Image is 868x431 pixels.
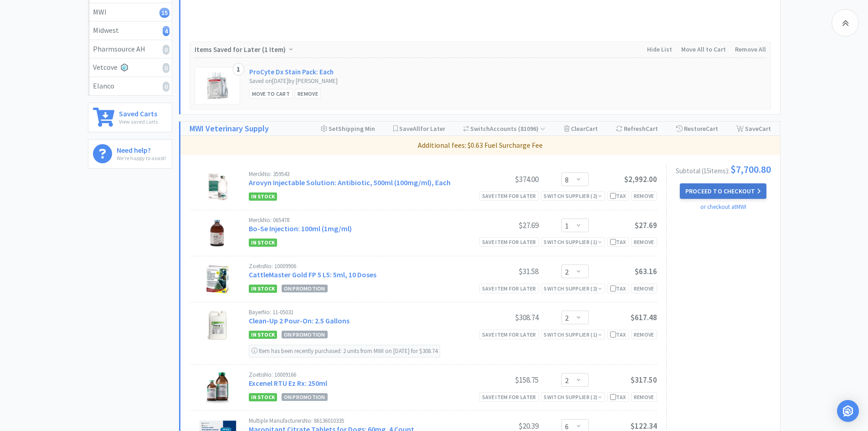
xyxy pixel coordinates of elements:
[470,312,539,323] div: $308.74
[544,284,602,293] div: Switch Supplier ( 2 )
[470,174,539,185] div: $374.00
[544,238,602,246] div: Switch Supplier ( 1 )
[190,122,269,135] a: MWI Veterinary Supply
[249,331,277,339] span: In Stock
[249,224,352,233] a: Bo-Se Injection: 100ml (1mg/ml)
[204,72,231,99] img: 9a535ce47c37422aa7978b3dcc56c190_175310.png
[163,63,169,73] i: 0
[205,263,231,295] img: 9f175983986f420fb36049a2fba64092_117.png
[676,122,718,135] div: Restore
[631,191,657,201] div: Remove
[93,80,167,92] div: Elanco
[610,393,626,401] div: Tax
[93,6,167,18] div: MWI
[470,220,539,231] div: $27.69
[470,266,539,277] div: $31.58
[635,220,657,230] span: $27.69
[233,63,244,76] div: 1
[249,263,470,269] div: Zoetis No: 10009906
[249,285,277,293] span: In Stock
[631,237,657,247] div: Remove
[544,192,602,200] div: Switch Supplier ( 2 )
[479,191,539,201] div: Save item for later
[635,266,657,276] span: $63.16
[517,125,545,133] span: ( 81096 )
[329,125,338,133] span: Set
[413,125,420,133] span: All
[479,284,539,293] div: Save item for later
[88,3,172,22] a: MWI15
[163,45,169,55] i: 0
[624,174,657,184] span: $2,992.00
[249,192,277,201] span: In Stock
[544,330,602,339] div: Switch Supplier ( 1 )
[249,372,470,378] div: Zoetis No: 10009166
[610,284,626,293] div: Tax
[93,43,167,55] div: Pharmsource AH
[249,393,277,401] span: In Stock
[759,125,771,133] span: Cart
[93,25,167,36] div: Midwest
[184,140,776,151] p: Additional fees: $0.63 Fuel Surcharge Fee
[700,203,746,211] a: or checkout at MWI
[631,284,657,293] div: Remove
[249,89,293,99] div: Move to Cart
[544,393,602,401] div: Switch Supplier ( 2 )
[249,379,327,388] a: Excenel RTU Ez Rx: 250ml
[205,217,231,249] img: 30a5281d4b264f6584dc4ba0bce376a5_16107.png
[321,122,375,135] div: Shipping Min
[163,26,169,36] i: 4
[399,125,445,133] span: Save for Later
[586,125,598,133] span: Cart
[706,125,718,133] span: Cart
[463,122,546,135] div: Accounts
[203,372,233,404] img: 9dedc5d88741428fba830b5575a3cf86_175.png
[249,217,470,223] div: Merck No: 065478
[249,316,349,325] a: Clean-Up 2 Pour-On: 2.5 Gallons
[479,392,539,402] div: Save item for later
[282,393,328,401] span: On Promotion
[88,21,172,40] a: Midwest4
[207,309,228,341] img: 9ac8466601aa442090797549606e64da_170655.png
[676,164,771,174] div: Subtotal ( 15 item s ):
[117,144,166,154] h6: Need help?
[206,171,230,203] img: 4facdf0ab87f463db25f8a87a9db5185_489216.png
[117,154,166,162] p: We're happy to assist!
[631,312,657,322] span: $617.48
[249,239,277,247] span: In Stock
[88,77,172,95] a: Elanco0
[616,122,658,135] div: Refresh
[479,330,539,339] div: Save item for later
[681,45,726,53] span: Move All to Cart
[159,8,169,18] i: 15
[282,285,328,292] span: On Promotion
[93,62,167,73] div: Vetcove
[195,45,288,54] span: Items Saved for Later ( )
[736,122,771,135] div: Save
[88,103,172,132] a: Saved CartsView saved carts
[119,108,158,117] h6: Saved Carts
[470,374,539,385] div: $158.75
[610,238,626,246] div: Tax
[163,82,169,92] i: 0
[680,183,766,199] button: Proceed to Checkout
[631,421,657,431] span: $122.34
[282,331,328,338] span: On Promotion
[264,45,283,54] span: 1 Item
[610,330,626,339] div: Tax
[470,125,490,133] span: Switch
[88,40,172,59] a: Pharmsource AH0
[249,345,440,358] div: Item has been recently purchased: 2 units from MWI on [DATE] for $308.74
[730,164,771,174] span: $7,700.80
[249,178,451,187] a: Arovyn Injectable Solution: Antibiotic, 500ml (100mg/ml), Each
[249,418,470,424] div: Multiple Manufacturers No: 86136010335
[647,45,672,53] span: Hide List
[735,45,766,53] span: Remove All
[631,375,657,385] span: $317.50
[249,171,470,177] div: Merck No: 359543
[610,192,626,200] div: Tax
[249,270,376,279] a: CattleMaster Gold FP 5 L5: 5ml, 10 Doses
[119,117,158,126] p: View saved carts
[249,309,470,315] div: Bayer No: 11-05031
